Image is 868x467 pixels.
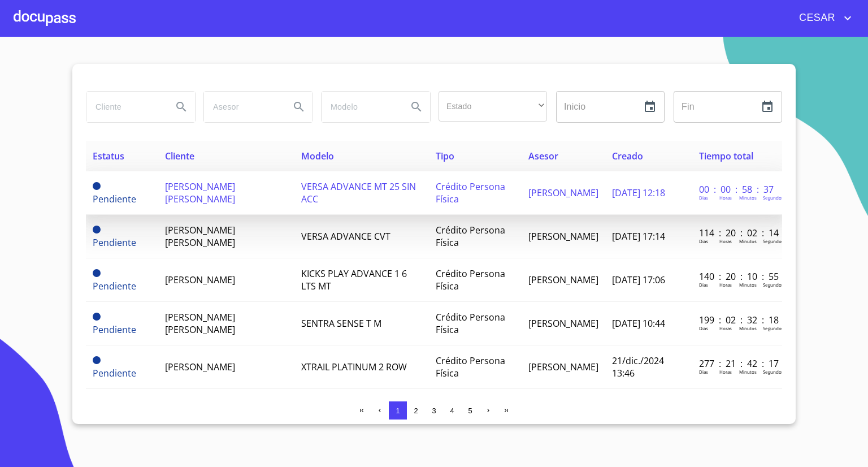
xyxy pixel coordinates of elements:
span: Crédito Persona Física [436,224,505,249]
p: 00 : 00 : 58 : 37 [699,183,775,196]
span: SENTRA SENSE T M [301,317,381,330]
span: [PERSON_NAME] [165,361,235,373]
p: Segundos [763,238,784,244]
span: 2 [414,407,418,415]
p: Segundos [763,369,784,375]
p: Segundos [763,325,784,331]
p: Minutos [739,369,757,375]
span: [DATE] 10:44 [612,317,665,330]
p: Dias [699,282,708,288]
span: KICKS PLAY ADVANCE 1 6 LTS MT [301,267,407,292]
span: Crédito Persona Física [436,180,505,205]
p: 277 : 21 : 42 : 17 [699,357,775,370]
span: 21/dic./2024 13:46 [612,354,664,379]
p: Segundos [763,282,784,288]
span: Creado [612,150,643,162]
p: Segundos [763,194,784,201]
p: Minutos [739,194,757,201]
p: Dias [699,238,708,244]
span: VERSA ADVANCE CVT [301,230,390,243]
button: 3 [425,401,443,420]
p: 199 : 02 : 32 : 18 [699,314,775,326]
button: Search [168,93,195,120]
p: 140 : 20 : 10 : 55 [699,270,775,283]
span: [PERSON_NAME] [PERSON_NAME] [165,311,235,336]
span: 1 [396,407,400,415]
span: CESAR [791,9,841,27]
p: Minutos [739,238,757,244]
button: 5 [461,401,479,420]
input: search [204,92,281,122]
span: [DATE] 17:06 [612,274,665,286]
span: Pendiente [93,323,136,336]
span: Pendiente [93,193,136,205]
span: [PERSON_NAME] [165,274,235,286]
p: 114 : 20 : 02 : 14 [699,227,775,239]
span: XTRAIL PLATINUM 2 ROW [301,361,407,373]
p: Horas [719,194,732,201]
span: Pendiente [93,356,101,364]
button: Search [285,93,313,120]
p: Minutos [739,282,757,288]
span: [DATE] 17:14 [612,230,665,243]
p: Dias [699,369,708,375]
input: search [322,92,398,122]
button: 2 [407,401,425,420]
span: 3 [432,407,436,415]
button: Search [403,93,430,120]
span: Pendiente [93,269,101,277]
span: Tipo [436,150,454,162]
span: [PERSON_NAME] [528,187,598,199]
div: ​ [439,91,547,122]
span: [PERSON_NAME] [528,274,598,286]
span: Estatus [93,150,124,162]
span: [PERSON_NAME] [528,317,598,330]
span: [PERSON_NAME] [528,230,598,243]
span: [PERSON_NAME] [PERSON_NAME] [165,224,235,249]
span: [PERSON_NAME] [528,361,598,373]
p: Horas [719,369,732,375]
span: Cliente [165,150,194,162]
input: search [86,92,163,122]
span: Pendiente [93,367,136,379]
span: Tiempo total [699,150,753,162]
p: Horas [719,325,732,331]
p: Horas [719,282,732,288]
p: Minutos [739,325,757,331]
span: Modelo [301,150,334,162]
button: 4 [443,401,461,420]
span: [DATE] 12:18 [612,187,665,199]
span: [PERSON_NAME] [PERSON_NAME] [165,180,235,205]
span: Pendiente [93,313,101,321]
button: account of current user [791,9,854,27]
span: Pendiente [93,236,136,249]
span: Asesor [528,150,558,162]
span: Pendiente [93,280,136,292]
p: Horas [719,238,732,244]
p: Dias [699,194,708,201]
button: 1 [389,401,407,420]
span: Crédito Persona Física [436,354,505,379]
span: Pendiente [93,182,101,190]
span: Crédito Persona Física [436,267,505,292]
span: VERSA ADVANCE MT 25 SIN ACC [301,180,416,205]
p: Dias [699,325,708,331]
span: Pendiente [93,226,101,233]
span: Crédito Persona Física [436,311,505,336]
span: 5 [468,407,472,415]
span: 4 [450,407,454,415]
